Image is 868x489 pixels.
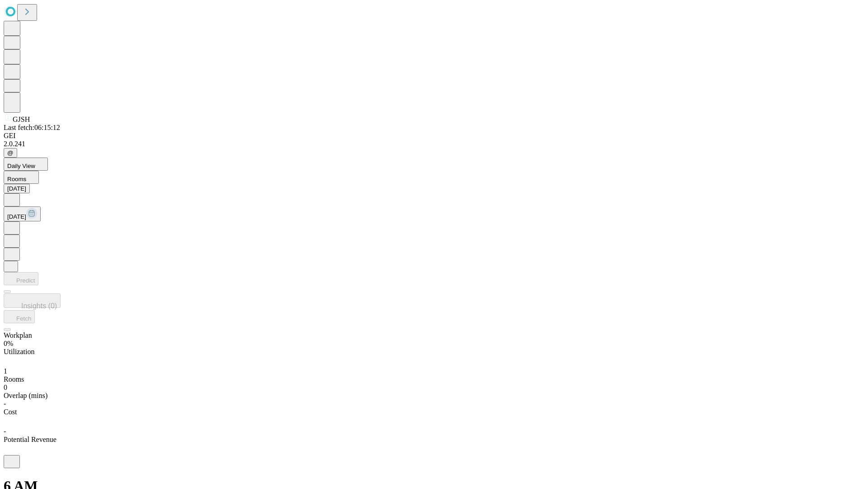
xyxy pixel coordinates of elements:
span: - [4,427,6,435]
span: Workplan [4,331,32,339]
button: @ [4,148,17,158]
span: Insights (0) [21,302,57,310]
span: Rooms [4,375,24,383]
span: Daily View [7,163,35,169]
span: @ [7,149,14,156]
span: [DATE] [7,213,26,220]
span: Last fetch: 06:15:12 [4,124,60,131]
span: Potential Revenue [4,436,57,443]
span: Utilization [4,348,34,355]
span: Cost [4,408,17,416]
span: Overlap (mins) [4,392,47,399]
span: 1 [4,367,7,375]
button: [DATE] [4,184,30,193]
span: 0 [4,384,7,391]
div: 2.0.241 [4,140,864,148]
span: GJSH [13,115,30,123]
button: Daily View [4,158,48,171]
button: Rooms [4,171,39,184]
span: 0% [4,340,13,347]
span: Rooms [7,176,26,182]
button: Predict [4,272,38,285]
div: GEI [4,132,864,140]
span: - [4,400,6,407]
button: Fetch [4,310,35,323]
button: Insights (0) [4,293,61,308]
button: [DATE] [4,206,41,221]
